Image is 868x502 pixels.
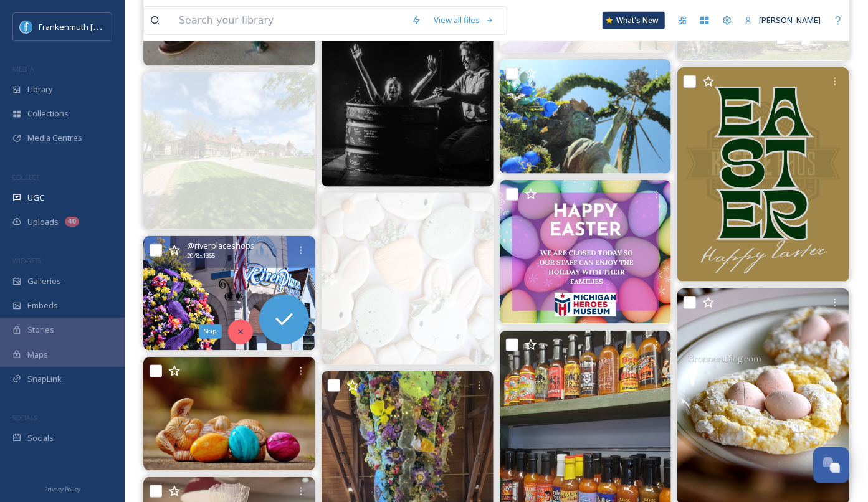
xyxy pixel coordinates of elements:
[27,275,61,287] span: Galleries
[759,14,821,26] span: [PERSON_NAME]
[12,256,41,265] span: WIDGETS
[27,216,59,228] span: Uploads
[44,485,80,493] span: Privacy Policy
[27,432,54,444] span: Socials
[199,324,222,338] div: Skip
[322,193,494,365] img: Some-bunny loves you—and it’s us! Thank you for making this Easter egg-stra sweet. We’re so grate...
[12,173,39,182] span: COLLECT
[27,108,69,120] span: Collections
[27,324,54,336] span: Stories
[27,192,44,204] span: UGC
[187,252,215,260] span: 2048 x 1365
[27,83,52,95] span: Library
[12,413,37,422] span: SOCIALS
[12,64,34,73] span: MEDIA
[27,349,48,361] span: Maps
[44,481,80,496] a: Privacy Policy
[677,67,849,282] img: Happy Easter from our Kaffee Haus family to yours! We will be closed today. See you tomorrow!
[27,300,58,311] span: Embeds
[500,180,672,324] img: 20401289.jpg
[813,447,849,483] button: Open Chat
[20,21,32,33] img: Social%20Media%20PFP%202025.jpg
[27,373,62,385] span: SnapLink
[65,217,79,227] div: 40
[187,240,255,252] span: @ riverplaceshops
[143,236,315,351] img: Happy Easter from Frankenmuth River Place Shops! 🐰🐣 #Michigan #RiverPlaceFun #frankenmuth
[27,132,82,144] span: Media Centres
[603,12,665,29] a: What's New
[173,7,405,34] input: Search your library
[143,357,315,471] img: T.Dub's is closed today for Easter Sunday - enjoy your day! 🐣🥚🐇 #TDubs #Frankenmuth #eastersunday...
[143,72,315,230] img: 18067339762821505.jpg
[738,8,827,32] a: [PERSON_NAME]
[39,21,133,32] span: Frankenmuth [US_STATE]
[500,59,672,174] img: 'Hoppy' Easter from Michigan's Little Bavaria! 🌷💙 . . . #easter #happyeaster #frankenmuth #franke...
[427,8,500,32] a: View all files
